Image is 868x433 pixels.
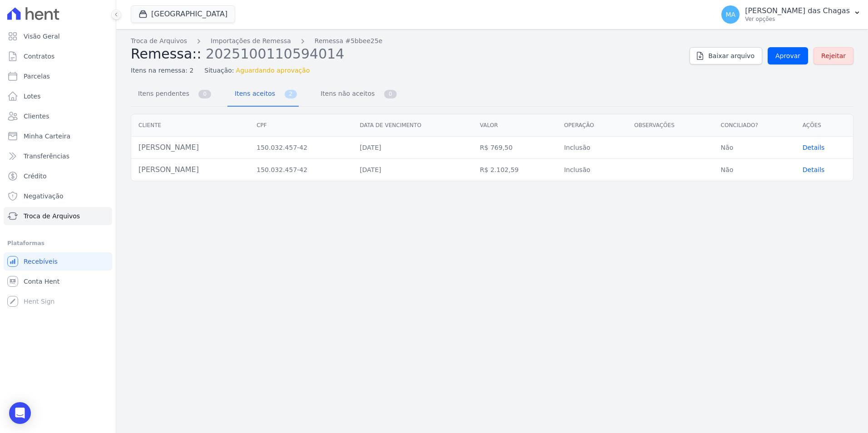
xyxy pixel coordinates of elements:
span: Contratos [24,52,54,61]
span: 2 [285,90,297,98]
a: Rejeitar [814,47,853,64]
a: Minha Carteira [4,127,112,145]
a: Negativação [4,187,112,205]
a: Contratos [4,47,112,65]
a: Itens pendentes 0 [131,83,213,107]
span: Itens pendentes [133,84,191,103]
span: translation missing: pt-BR.manager.charges.file_imports.show.table_row.details [803,166,825,173]
span: Parcelas [24,72,50,81]
button: [GEOGRAPHIC_DATA] [131,5,235,23]
td: 150.032.457-42 [249,137,352,159]
div: Plataformas [7,238,108,249]
span: Recebíveis [24,257,58,266]
td: Inclusão [557,137,627,159]
p: Ver opções [745,15,850,23]
td: Inclusão [557,159,627,181]
nav: Tab selector [131,83,399,107]
a: Recebíveis [4,252,112,271]
th: Data de vencimento [352,114,473,137]
a: Remessa #5bbee25e [315,36,383,46]
span: 0 [198,90,211,98]
th: Cliente [131,114,249,137]
span: Minha Carteira [24,132,70,141]
span: Rejeitar [821,51,846,60]
th: Conciliado? [714,114,795,137]
span: Situação: [204,66,234,75]
td: R$ 2.102,59 [473,159,557,181]
span: Baixar arquivo [708,51,755,60]
a: Lotes [4,87,112,105]
span: Transferências [24,152,69,161]
th: CPF [249,114,352,137]
th: Operação [557,114,627,137]
td: [PERSON_NAME] [131,159,249,181]
th: Ações [795,114,853,137]
span: Itens não aceitos [315,84,376,103]
span: Remessa:: [131,46,202,62]
td: [DATE] [352,137,473,159]
span: Aprovar [775,51,800,60]
a: Baixar arquivo [690,47,762,64]
a: Crédito [4,167,112,185]
a: Itens não aceitos 0 [313,83,399,107]
a: Troca de Arquivos [4,207,112,225]
span: MA [725,11,735,18]
a: Conta Hent [4,272,112,290]
span: Conta Hent [24,277,59,286]
a: Parcelas [4,67,112,85]
td: [DATE] [352,159,473,181]
a: Details [803,166,825,173]
td: 150.032.457-42 [249,159,352,181]
td: [PERSON_NAME] [131,137,249,159]
span: Lotes [24,92,41,101]
span: Itens aceitos [229,84,277,103]
span: 2025100110594014 [206,45,344,62]
p: [PERSON_NAME] das Chagas [745,6,850,15]
span: translation missing: pt-BR.manager.charges.file_imports.show.table_row.details [803,144,825,151]
span: Itens na remessa: 2 [131,66,193,75]
span: Visão Geral [24,32,60,41]
nav: Breadcrumb [131,36,682,46]
button: MA [PERSON_NAME] das Chagas Ver opções [714,2,868,27]
span: Aguardando aprovação [236,66,310,75]
th: Valor [473,114,557,137]
a: Troca de Arquivos [131,36,187,46]
span: Troca de Arquivos [24,212,80,221]
span: 0 [384,90,397,98]
span: Negativação [24,192,64,201]
a: Visão Geral [4,27,112,45]
a: Aprovar [768,47,808,64]
a: Transferências [4,147,112,165]
td: Não [714,159,795,181]
span: Clientes [24,112,49,121]
a: Itens aceitos 2 [227,83,299,107]
span: Crédito [24,172,47,181]
td: R$ 769,50 [473,137,557,159]
a: Clientes [4,107,112,125]
a: Importações de Remessa [211,36,291,46]
div: Open Intercom Messenger [9,402,31,424]
td: Não [714,137,795,159]
a: Details [803,144,825,151]
th: Observações [627,114,714,137]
